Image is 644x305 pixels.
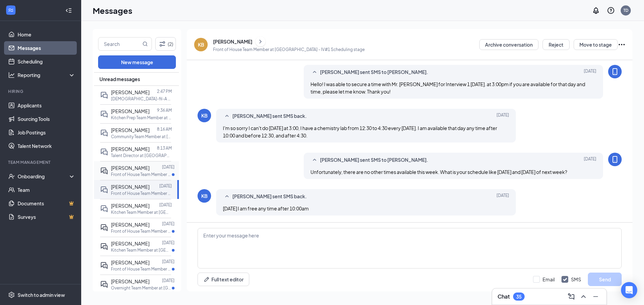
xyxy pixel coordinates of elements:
[111,240,149,247] span: [PERSON_NAME]
[18,99,75,112] a: Applicants
[566,291,577,302] button: ComposeMessage
[623,7,628,13] div: TD
[18,210,75,224] a: SurveysCrown
[100,91,108,99] svg: DoubleChat
[111,89,149,95] span: [PERSON_NAME]
[201,193,208,199] div: KB
[198,41,204,48] div: KB
[111,228,172,234] p: Front of House Team Member at [GEOGRAPHIC_DATA]
[498,293,510,300] h3: Chat
[584,156,596,164] span: [DATE]
[479,39,538,50] button: Archive conversation
[567,293,575,301] svg: ComposeMessage
[590,291,601,302] button: Minimize
[201,112,208,119] div: KB
[18,173,70,180] div: Onboarding
[111,247,172,253] p: Kitchen Team Member at [GEOGRAPHIC_DATA]
[158,40,166,48] svg: Filter
[578,291,589,302] button: ChevronUp
[93,5,132,16] h1: Messages
[584,68,596,76] span: [DATE]
[100,280,108,288] svg: ActiveDoubleChat
[111,209,172,215] p: Kitchen Team Member at [GEOGRAPHIC_DATA]
[574,39,618,50] button: Move to stage
[18,72,76,78] div: Reporting
[18,291,65,298] div: Switch to admin view
[111,165,149,171] span: [PERSON_NAME]
[100,129,108,137] svg: DoubleChat
[100,110,108,118] svg: DoubleChat
[111,96,172,102] p: [DEMOGRAPHIC_DATA]-fil-A Manager - FasTrak Program at [GEOGRAPHIC_DATA]
[8,173,15,180] svg: UserCheck
[223,125,497,138] span: I'm so sorry I can't do [DATE] at 3:00, I have a chemistry lab from 12:30 to 4:30 every [DATE]. I...
[310,81,585,95] span: Hello! I was able to secure a time with Mr. [PERSON_NAME] for Interview 1 [DATE]. at 3:00pm if yo...
[111,285,172,291] p: Overnight Team Member at [GEOGRAPHIC_DATA]
[111,115,172,121] p: Kitchen Prep Team Member at [GEOGRAPHIC_DATA]
[98,55,176,69] button: New message
[111,184,149,190] span: [PERSON_NAME]
[157,107,172,113] p: 9:36 AM
[618,41,626,49] svg: Ellipses
[142,41,148,47] svg: MagnifyingGlass
[100,261,108,270] svg: ActiveDoubleChat
[607,6,615,15] svg: QuestionInfo
[621,282,637,298] div: Open Intercom Messenger
[223,205,309,211] span: [DATE] I am free any time after 10:00am
[579,293,588,301] svg: ChevronUp
[223,193,231,201] svg: SmallChevronUp
[100,167,108,175] svg: ActiveDoubleChat
[320,68,428,76] span: [PERSON_NAME] sent SMS to [PERSON_NAME].
[111,259,149,265] span: [PERSON_NAME]
[232,193,307,201] span: [PERSON_NAME] sent SMS back.
[98,37,141,50] input: Search
[611,155,619,163] svg: MobileSms
[111,222,149,228] span: [PERSON_NAME]
[7,7,14,14] svg: WorkstreamLogo
[99,76,140,82] span: Unread messages
[592,6,600,15] svg: Notifications
[162,221,175,227] p: [DATE]
[310,68,319,76] svg: SmallChevronUp
[100,243,108,251] svg: ActiveDoubleChat
[310,169,567,175] span: Unfortunately, there are no other times available this week. What is your schedule like [DATE] an...
[162,240,175,246] p: [DATE]
[157,88,172,94] p: 2:47 PM
[198,273,249,286] button: Full text editorPen
[100,186,108,194] svg: DoubleChat
[111,172,172,177] p: Front of House Team Member at [GEOGRAPHIC_DATA]
[18,183,75,197] a: Team
[155,37,176,51] button: Filter (2)
[111,190,172,196] p: Front of House Team Member at [GEOGRAPHIC_DATA]
[203,276,210,283] svg: Pen
[588,273,622,286] button: Send
[8,72,15,78] svg: Analysis
[543,39,570,50] button: Reject
[310,156,319,164] svg: SmallChevronUp
[111,203,149,209] span: [PERSON_NAME]
[611,68,619,76] svg: MobileSms
[18,126,75,139] a: Job Postings
[18,55,75,68] a: Scheduling
[18,112,75,126] a: Sourcing Tools
[162,164,175,170] p: [DATE]
[65,7,72,14] svg: Collapse
[257,37,264,46] svg: ChevronRight
[320,156,428,164] span: [PERSON_NAME] sent SMS to [PERSON_NAME].
[111,278,149,284] span: [PERSON_NAME]
[100,205,108,213] svg: DoubleChat
[18,197,75,210] a: DocumentsCrown
[159,183,172,189] p: [DATE]
[157,145,172,151] p: 8:13 AM
[255,36,266,47] button: ChevronRight
[111,108,149,114] span: [PERSON_NAME]
[111,153,172,158] p: Talent Director at [GEOGRAPHIC_DATA]
[213,47,365,52] p: Front of House Team Member at [GEOGRAPHIC_DATA] - IV#1 Scheduling stage
[8,291,15,298] svg: Settings
[100,148,108,156] svg: DoubleChat
[111,266,172,272] p: Front of House Team Member at [GEOGRAPHIC_DATA]
[100,224,108,232] svg: ActiveDoubleChat
[516,294,522,300] div: 35
[111,127,149,133] span: [PERSON_NAME]
[592,293,600,301] svg: Minimize
[8,159,74,165] div: Team Management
